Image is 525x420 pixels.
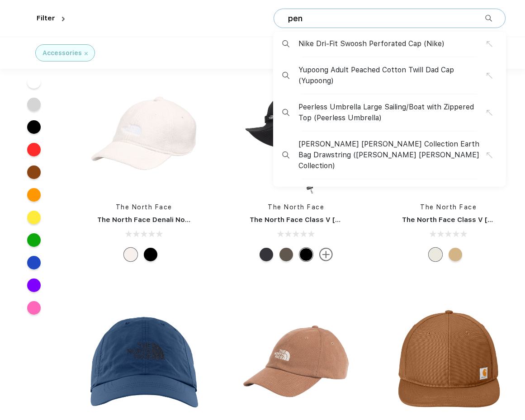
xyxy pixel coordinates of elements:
div: Accessories [43,48,82,58]
img: copy_suggestion.svg [487,110,492,116]
div: White Dune F [429,248,442,261]
input: Search products for brands, styles, seasons etc... [287,14,485,24]
img: desktop_search_2.svg [282,40,289,47]
a: The North Face [268,203,324,211]
img: func=resize&h=266 [236,73,356,193]
a: The North Face [116,203,172,211]
span: Peerless Umbrella Large Sailing/Boat with Zippered Top (Peerless Umbrella) [298,102,486,123]
div: Kelp Tan TNF Camo Print-NPF [279,248,293,261]
img: func=resize&h=266 [84,73,204,193]
img: copy_suggestion.svg [487,152,492,158]
div: Asphalt Grey-NPF [260,248,273,261]
img: dropdown.png [62,17,65,21]
div: TNF Black/TNF Black [144,248,157,261]
div: Filter [37,13,55,24]
img: copy_suggestion.svg [487,73,492,79]
span: Nike Dri-Fit Swoosh Perforated Cap (Nike) [298,38,445,49]
img: desktop_search_2.svg [282,151,289,159]
img: desktop_search_2.svg [282,72,289,79]
div: White Dune [124,248,137,261]
a: The North Face Denali Norm Hat [97,216,208,224]
a: The North Face [420,203,477,211]
img: filter_cancel.svg [85,52,88,55]
img: copy_suggestion.svg [487,41,492,47]
div: TNF Black [299,248,313,261]
span: Yupoong Adult Peached Cotton Twill Dad Cap (Yupoong) [298,65,486,86]
a: The North Face Class V [PERSON_NAME] [250,216,389,224]
img: desktop_search_2.svg [282,109,289,116]
span: [PERSON_NAME] [PERSON_NAME] Collection Earth Bag Drawstring ([PERSON_NAME] [PERSON_NAME] Collection) [298,139,486,171]
img: desktop_search_2.svg [485,15,492,22]
img: more.svg [319,248,333,261]
div: Khaki Stone [449,248,462,261]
